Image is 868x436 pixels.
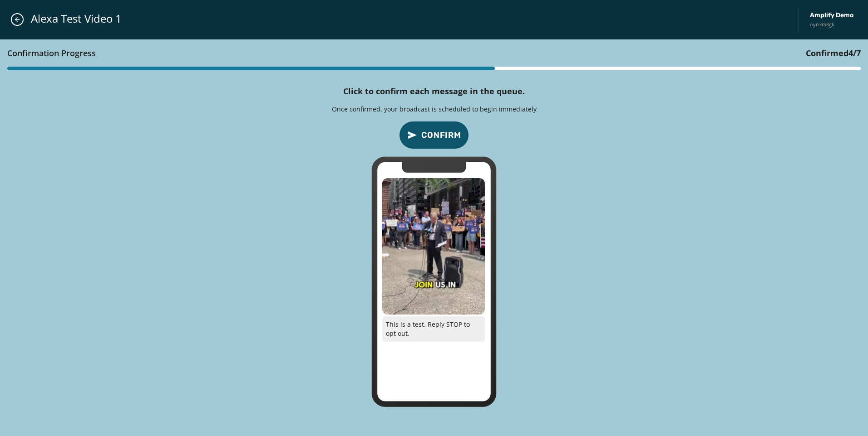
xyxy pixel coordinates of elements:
span: 4 [848,48,853,58]
p: Once confirmed, your broadcast is scheduled to begin immediately [332,105,537,114]
span: Confirm [421,129,461,141]
p: This is a test. Reply STOP to opt out. [382,316,485,342]
span: Amplify Demo [810,11,853,20]
h4: Click to confirm each message in the queue. [343,85,525,97]
span: oyn3m8gk [810,21,853,29]
button: confirm-p2p-message-button [399,121,469,149]
img: 2025-08-26_172122_6325_phpFirrUt-225x300-7369.jpg [382,178,485,315]
h3: Confirmed / 7 [806,47,861,59]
